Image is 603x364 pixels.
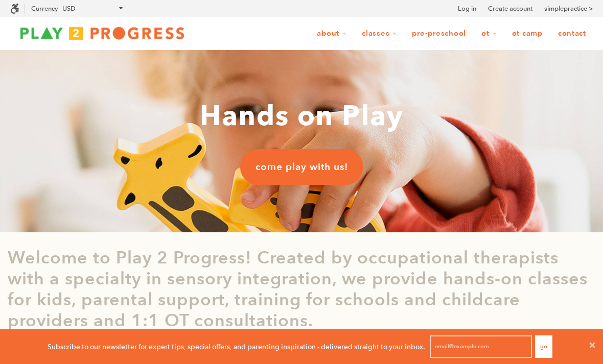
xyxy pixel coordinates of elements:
a: Pre-Preschool [405,24,473,43]
a: simplepractice > [544,4,593,14]
a: Classes [355,24,403,43]
button: Go [535,335,552,358]
a: Create account [488,4,532,14]
a: Contact [551,24,593,43]
a: About [310,24,353,43]
p: Subscribe to our newsletter for expert tips, special offers, and parenting inspiration - delivere... [48,341,425,352]
input: email@example.com [430,335,532,358]
a: Log in [458,4,476,14]
span: come play with us! [256,160,348,174]
a: OT [475,24,503,43]
p: Welcome to Play 2 Progress! Created by occupational therapists with a specialty in sensory integr... [8,248,595,331]
label: Currency [31,5,58,12]
a: come play with us! [240,149,363,185]
img: Play2Progress logo [10,23,194,43]
a: OT Camp [505,24,549,43]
